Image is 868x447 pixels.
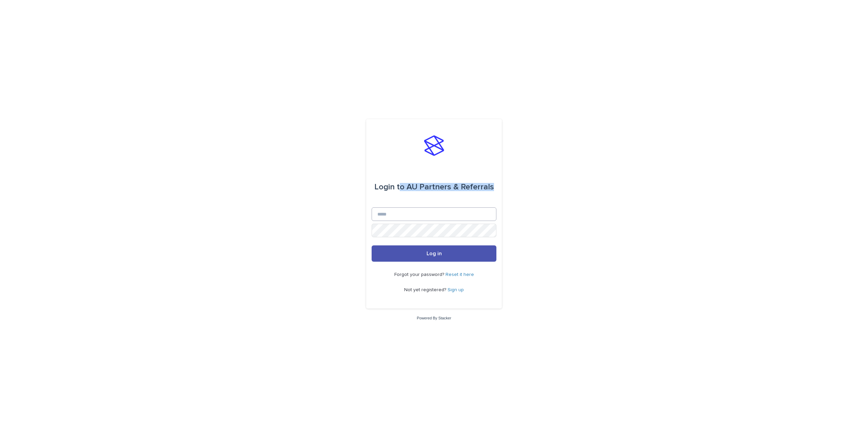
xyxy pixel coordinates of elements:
img: stacker-logo-s-only.png [424,135,444,156]
span: Not yet registered? [404,287,448,292]
span: Log in [427,251,442,256]
a: Powered By Stacker [417,316,451,320]
a: Reset it here [446,272,474,277]
div: AU Partners & Referrals [374,178,494,197]
span: Login to [374,183,405,191]
button: Log in [372,245,496,262]
a: Sign up [448,287,464,292]
span: Forgot your password? [394,272,446,277]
